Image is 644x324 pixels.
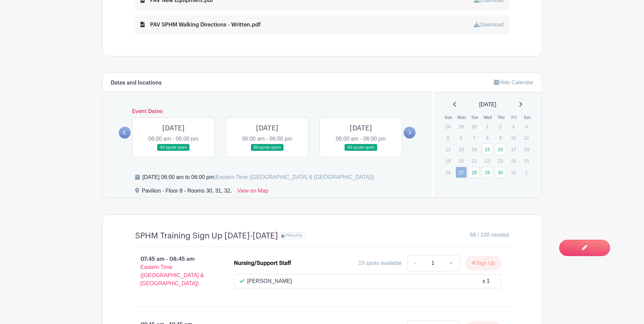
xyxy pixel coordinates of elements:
a: 28 [468,167,480,178]
p: 21 [468,156,480,166]
span: - Eastern Time ([GEOGRAPHIC_DATA] & [GEOGRAPHIC_DATA]) [141,256,204,286]
p: 14 [468,144,480,155]
p: 28 [442,121,454,132]
span: [DATE] [479,101,496,109]
a: View on Map [237,187,269,198]
a: Hide Calendar [494,79,533,85]
h4: SPHM Training Sign Up [DATE]-[DATE] [135,231,278,241]
a: Download [474,22,503,28]
p: 17 [508,144,519,155]
span: PRIVATE [286,233,302,238]
p: 30 [468,121,480,132]
p: 2 [495,121,506,132]
th: Fri [508,114,521,121]
th: Sat [520,114,534,121]
p: 4 [521,121,532,132]
th: Tue [468,114,481,121]
h6: Event Dates [131,108,404,115]
p: 1 [482,121,493,132]
div: Nursing/Support Staff [234,259,291,267]
p: 9 [495,132,506,143]
p: 6 [456,132,467,143]
p: 29 [456,121,467,132]
p: 23 [495,156,506,166]
th: Thu [494,114,508,121]
a: 29 [482,167,493,178]
span: (Eastern Time ([GEOGRAPHIC_DATA] & [GEOGRAPHIC_DATA])) [214,174,374,180]
p: 20 [456,156,467,166]
p: 8 [482,132,493,143]
div: Pavilion - Floor 8 - Rooms 30, 31, 32, [142,187,232,198]
p: 19 [442,156,454,166]
p: 10 [508,132,519,143]
p: 3 [508,121,519,132]
div: PAV SPHM Walking Directions - Written.pdf [141,21,261,29]
p: 13 [456,144,467,155]
p: 11 [521,132,532,143]
a: 16 [495,144,506,155]
a: 30 [495,167,506,178]
p: 5 [442,132,454,143]
div: 19 spots available [358,259,402,267]
th: Sun [442,114,455,121]
a: + [443,255,460,271]
a: 27 [456,167,467,178]
h6: Dates and locations [111,80,162,86]
p: 25 [521,156,532,166]
p: 24 [508,156,519,166]
p: 1 [521,167,532,178]
p: [PERSON_NAME] [247,277,292,285]
button: Sign Up [465,256,501,270]
th: Mon [455,114,468,121]
a: 15 [482,144,493,155]
p: 7 [468,132,480,143]
p: 22 [482,156,493,166]
div: x 1 [482,277,490,285]
a: - [407,255,423,271]
div: [DATE] 06:00 am to 06:00 pm [143,173,374,181]
p: 31 [508,167,519,178]
th: Wed [481,114,495,121]
p: 26 [442,167,454,178]
p: 07:45 am - 08:45 am [124,252,223,290]
p: 12 [442,144,454,155]
p: 18 [521,144,532,155]
span: 88 / 100 needed [470,231,509,239]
